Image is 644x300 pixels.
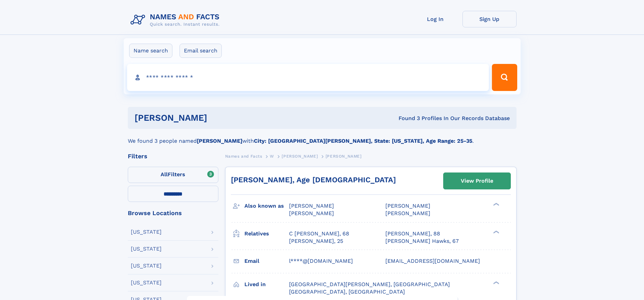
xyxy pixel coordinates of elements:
[128,129,517,145] div: We found 3 people named with .
[244,228,289,239] h3: Relatives
[180,44,222,58] label: Email search
[289,281,450,287] span: [GEOGRAPHIC_DATA][PERSON_NAME], [GEOGRAPHIC_DATA]
[244,200,289,212] h3: Also known as
[289,210,334,216] span: [PERSON_NAME]
[135,114,303,122] h1: [PERSON_NAME]
[270,152,274,160] a: W
[254,138,472,144] b: City: [GEOGRAPHIC_DATA][PERSON_NAME], State: [US_STATE], Age Range: 25-35
[385,210,430,216] span: [PERSON_NAME]
[197,138,242,144] b: [PERSON_NAME]
[128,153,218,159] div: Filters
[131,280,162,285] div: [US_STATE]
[385,237,459,245] a: [PERSON_NAME] Hawks, 67
[408,11,462,27] a: Log In
[492,64,517,91] button: Search Button
[128,210,218,216] div: Browse Locations
[131,246,162,252] div: [US_STATE]
[128,167,218,183] label: Filters
[385,203,430,209] span: [PERSON_NAME]
[225,152,262,160] a: Names and Facts
[129,44,172,58] label: Name search
[244,255,289,267] h3: Email
[282,152,318,160] a: [PERSON_NAME]
[289,230,349,237] a: C [PERSON_NAME], 68
[492,280,500,285] div: ❯
[127,64,489,91] input: search input
[289,203,334,209] span: [PERSON_NAME]
[270,154,274,159] span: W
[492,230,500,234] div: ❯
[461,173,493,189] div: View Profile
[131,229,162,235] div: [US_STATE]
[244,279,289,290] h3: Lived in
[385,230,440,237] a: [PERSON_NAME], 88
[444,173,510,189] a: View Profile
[289,237,343,245] a: [PERSON_NAME], 25
[289,289,405,295] span: [GEOGRAPHIC_DATA], [GEOGRAPHIC_DATA]
[128,11,225,29] img: Logo Names and Facts
[303,115,510,122] div: Found 3 Profiles In Our Records Database
[161,171,168,178] span: All
[231,176,396,184] a: [PERSON_NAME], Age [DEMOGRAPHIC_DATA]
[462,11,517,27] a: Sign Up
[492,202,500,207] div: ❯
[282,154,318,159] span: [PERSON_NAME]
[385,258,480,264] span: [EMAIL_ADDRESS][DOMAIN_NAME]
[131,263,162,269] div: [US_STATE]
[326,154,362,159] span: [PERSON_NAME]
